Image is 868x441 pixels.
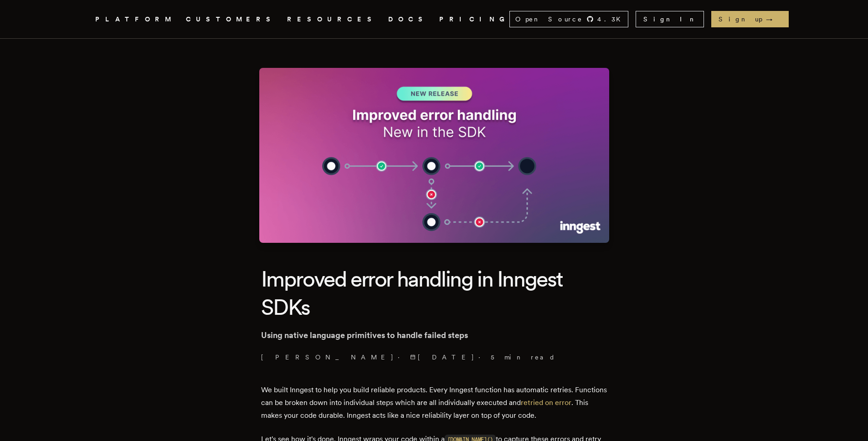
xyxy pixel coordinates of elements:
span: → [766,15,781,24]
span: 5 min read [491,353,555,362]
span: Open Source [515,15,583,24]
h1: Improved error handling in Inngest SDKs [261,265,607,322]
a: CUSTOMERS [186,14,276,25]
a: DOCS [388,14,428,25]
p: Using native language primitives to handle failed steps [261,329,607,342]
a: Sign In [636,11,704,27]
a: PRICING [439,14,509,25]
button: RESOURCES [287,14,377,25]
a: retried on error [521,398,571,407]
span: [DATE] [410,353,475,362]
span: 4.3 K [597,15,626,24]
a: Sign up [711,11,789,27]
p: We built Inngest to help you build reliable products. Every Inngest function has automatic retrie... [261,384,607,422]
p: · · [261,353,607,362]
img: Featured image for Improved error handling in Inngest SDKs blog post [259,68,609,243]
a: [PERSON_NAME] [261,353,394,362]
button: PLATFORM [95,14,175,25]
